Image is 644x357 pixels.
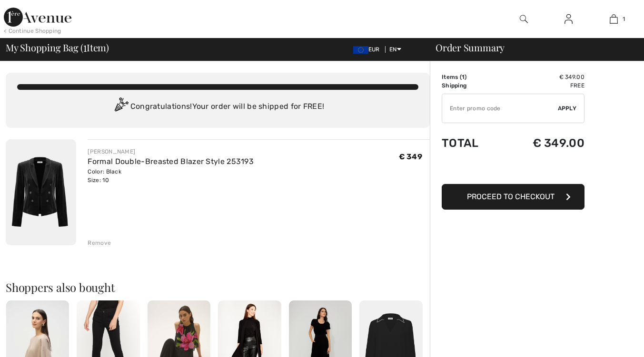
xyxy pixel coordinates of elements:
input: Promo code [442,94,558,123]
td: Items ( ) [442,73,501,81]
div: Color: Black Size: 10 [88,167,254,184]
img: 1ère Avenue [4,8,71,27]
iframe: PayPal [442,159,585,181]
img: My Info [565,13,573,25]
a: Sign In [557,13,580,25]
span: € 349 [399,152,423,161]
td: Total [442,127,501,159]
img: My Bag [610,13,618,25]
h2: Shoppers also bought [6,281,430,293]
img: Formal Double-Breasted Blazer Style 253193 [6,139,76,245]
a: Formal Double-Breasted Blazer Style 253193 [88,157,254,166]
img: search the website [520,13,528,25]
div: < Continue Shopping [4,27,61,35]
a: 1 [592,13,636,25]
div: [PERSON_NAME] [88,147,254,156]
span: 1 [83,40,87,53]
div: Congratulations! Your order will be shipped for FREE! [17,97,418,116]
span: My Shopping Bag ( Item) [6,43,109,52]
span: 1 [623,15,625,23]
span: 1 [462,74,465,80]
td: Shipping [442,81,501,90]
td: € 349.00 [501,127,585,159]
span: Apply [558,104,577,113]
span: EUR [353,46,384,53]
td: € 349.00 [501,73,585,81]
img: Euro [353,46,368,54]
span: Proceed to Checkout [467,192,555,201]
button: Proceed to Checkout [442,184,585,210]
div: Order Summary [424,43,638,52]
div: Remove [88,239,111,247]
span: EN [389,46,401,53]
img: Congratulation2.svg [111,97,130,116]
td: Free [501,81,585,90]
